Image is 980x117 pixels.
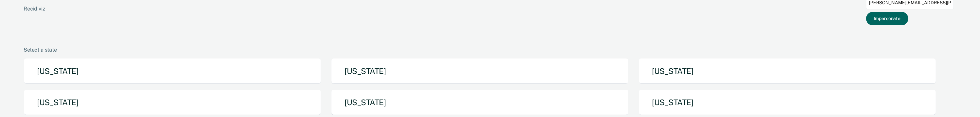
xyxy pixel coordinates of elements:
button: [US_STATE] [638,58,936,84]
button: Impersonate [866,12,908,25]
button: [US_STATE] [24,58,321,84]
button: [US_STATE] [331,58,629,84]
button: [US_STATE] [24,89,321,115]
button: [US_STATE] [331,89,629,115]
div: Select a state [24,47,954,53]
div: Recidiviz [24,6,240,22]
button: [US_STATE] [638,89,936,115]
